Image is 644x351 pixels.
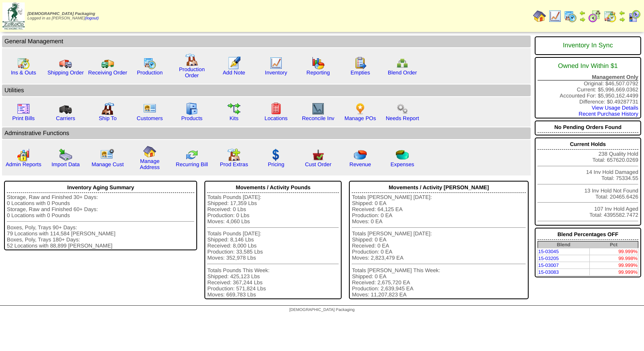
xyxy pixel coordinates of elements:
a: Locations [264,115,287,121]
img: locations.gif [270,102,283,115]
span: Logged in as [PERSON_NAME] [28,12,99,21]
a: 15-03045 [538,249,559,254]
img: line_graph2.gif [312,102,325,115]
a: Manage Cust [91,161,123,167]
a: Shipping Order [47,70,84,76]
a: Recurring Bill [176,161,208,167]
a: Production Order [179,66,205,78]
div: Movements / Activity [PERSON_NAME] [352,182,525,193]
a: Print Bills [12,115,35,121]
a: Import Data [51,161,80,167]
span: [DEMOGRAPHIC_DATA] Packaging [289,308,355,312]
a: Ins & Outs [11,70,36,76]
img: truck2.gif [101,57,114,70]
div: No Pending Orders Found [538,122,638,133]
a: (logout) [85,16,99,21]
a: Empties [351,70,370,76]
a: Reporting [306,70,330,76]
a: Manage Address [140,158,160,170]
td: Utilities [2,85,531,96]
img: calendarinout.gif [17,57,30,70]
img: network.png [396,57,409,70]
img: po.png [354,102,367,115]
img: factory.gif [185,53,198,66]
a: Revenue [349,161,371,167]
div: Current Holds [538,139,638,150]
a: Pricing [268,161,285,167]
img: invoice2.gif [17,102,30,115]
div: Owned Inv Within $1 [538,59,638,74]
div: Management Only [538,74,638,80]
img: calendarprod.gif [564,10,577,23]
img: cabinet.gif [185,102,198,115]
img: workflow.png [396,102,409,115]
a: Inventory [265,70,287,76]
th: Blend [538,241,589,248]
a: Kits [230,115,238,121]
div: Inventory Aging Summary [7,182,194,193]
img: home.gif [533,10,546,23]
span: [DEMOGRAPHIC_DATA] Packaging [28,12,95,16]
img: home.gif [143,145,156,158]
img: calendarcustomer.gif [628,10,641,23]
img: arrowleft.gif [579,10,586,16]
a: Add Note [223,70,245,76]
a: Cust Order [305,161,331,167]
div: Totals Pounds [DATE]: Shipped: 17,359 Lbs Received: 0 Lbs Production: 0 Lbs Moves: 4,060 Lbs Tota... [207,194,339,298]
img: reconcile.gif [185,148,198,161]
img: factory2.gif [101,102,114,115]
img: calendarprod.gif [143,57,156,70]
div: Original: $46,507.0792 Current: $5,996,669.0362 Accounted For: $5,950,162.4499 Difference: $0.492... [535,57,641,118]
img: arrowleft.gif [619,10,625,16]
div: 238 Quality Hold Total: 657620.0269 14 Inv Hold Damaged Total: 75334.55 13 Inv Hold Not Found Tot... [535,137,641,226]
a: Receiving Order [88,70,127,76]
img: dollar.gif [270,148,283,161]
a: Carriers [56,115,75,121]
div: Totals [PERSON_NAME] [DATE]: Shipped: 0 EA Received: 64,125 EA Production: 0 EA Moves: 0 EA Total... [352,194,525,298]
img: line_graph.gif [270,57,283,70]
img: cust_order.png [312,148,325,161]
img: calendarinout.gif [604,10,616,23]
th: Pct [589,241,638,248]
td: 99.999% [589,248,638,255]
img: graph.gif [312,57,325,70]
img: customers.gif [143,102,156,115]
img: truck3.gif [59,102,72,115]
td: 99.998% [589,255,638,262]
a: Prod Extras [220,161,248,167]
img: pie_chart2.png [396,148,409,161]
div: Movements / Activity Pounds [207,182,339,193]
a: 15-03007 [538,262,559,268]
img: workflow.gif [227,102,240,115]
a: Needs Report [386,115,419,121]
img: import.gif [59,148,72,161]
td: 99.999% [589,262,638,269]
div: Inventory In Sync [538,38,638,53]
div: Blend Percentages OFF [538,229,638,240]
img: line_graph.gif [548,10,561,23]
img: orders.gif [227,57,240,70]
td: Adminstrative Functions [2,127,531,139]
img: calendarblend.gif [588,10,601,23]
a: Products [181,115,203,121]
a: Expenses [391,161,414,167]
img: graph2.png [17,148,30,161]
img: truck.gif [59,57,72,70]
img: prodextras.gif [227,148,240,161]
img: workorder.gif [354,57,367,70]
a: Customers [137,115,163,121]
img: zoroco-logo-small.webp [2,2,25,30]
img: arrowright.gif [579,16,586,23]
a: View Usage Details [592,105,638,111]
a: Admin Reports [6,161,41,167]
a: Blend Order [388,70,417,76]
a: Production [137,70,163,76]
img: managecust.png [100,148,115,161]
td: General Management [2,36,531,47]
a: 15-03205 [538,256,559,261]
img: pie_chart.png [354,148,367,161]
a: Manage POs [344,115,376,121]
td: 99.999% [589,269,638,276]
a: Reconcile Inv [302,115,334,121]
a: Recent Purchase History [579,111,638,117]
